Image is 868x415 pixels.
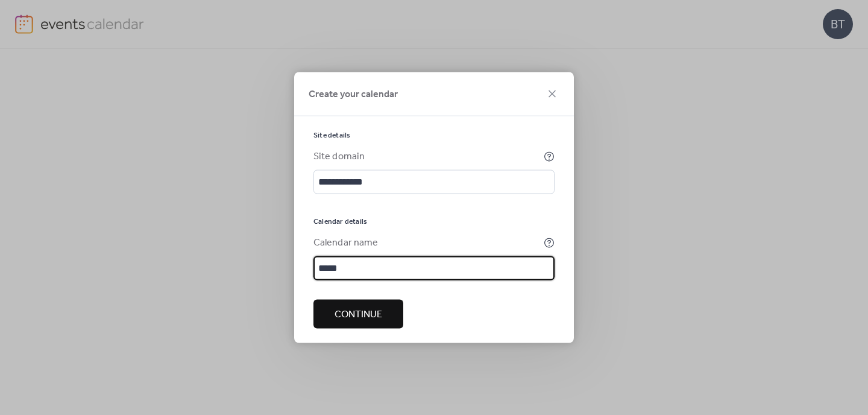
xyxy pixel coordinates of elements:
span: Calendar details [313,217,367,227]
div: Site domain [313,150,541,164]
span: Create your calendar [309,87,398,102]
div: Calendar name [313,236,541,250]
button: Continue [313,300,403,329]
span: Site details [313,131,350,141]
span: Continue [335,308,382,322]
